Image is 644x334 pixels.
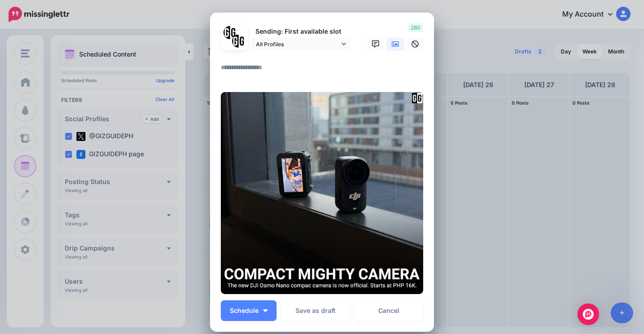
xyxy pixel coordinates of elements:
[230,308,259,314] span: Schedule
[221,92,423,294] img: H81VXSBOYXJUNPJYI9U5PT6NBSLN8LCE.png
[232,35,245,48] img: JT5sWCfR-79925.png
[251,26,350,37] p: Sending: First available slot
[256,40,340,49] span: All Profiles
[408,23,423,32] span: 280
[263,309,268,312] img: arrow-down-white.png
[281,300,350,321] button: Save as draft
[577,303,599,325] div: Open Intercom Messenger
[221,300,277,321] button: Schedule
[354,300,423,321] a: Cancel
[224,26,237,39] img: 353459792_649996473822713_4483302954317148903_n-bsa138318.png
[251,38,350,51] a: All Profiles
